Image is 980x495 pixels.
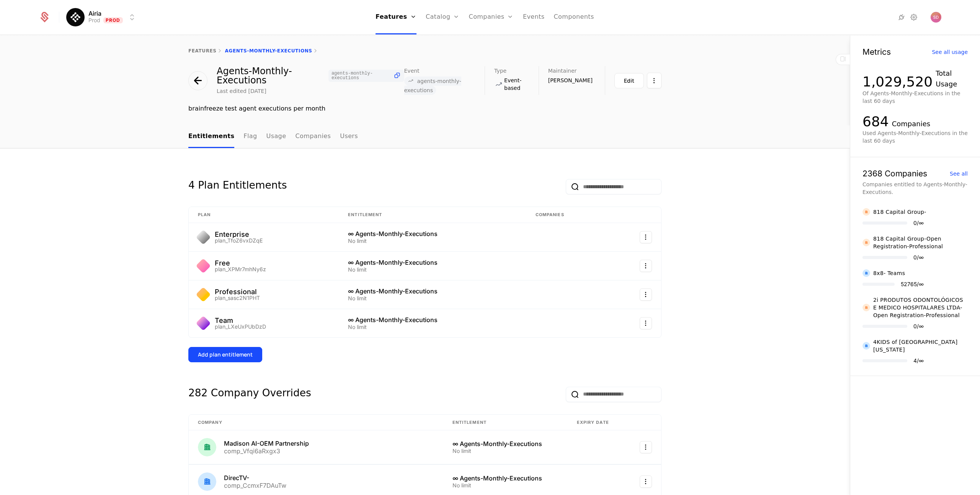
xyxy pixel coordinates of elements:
[188,387,311,402] div: 282 Company Overrides
[548,68,577,73] span: Maintainer
[640,231,652,243] button: Select action
[443,415,568,431] th: Entitlement
[897,13,906,22] a: Integrations
[188,125,234,148] a: Entitlements
[217,67,404,85] div: Agents-Monthly-Executions
[452,448,559,454] div: No limit
[862,74,933,90] div: 1,029,520
[266,125,286,148] a: Usage
[215,260,266,267] div: Free
[548,77,593,84] span: [PERSON_NAME]
[404,68,420,73] span: Event
[862,239,870,246] img: 818 Capital Group-Open Registration-Professional
[348,259,517,265] div: ∞ Agents-Monthly-Executions
[640,288,652,301] button: Select action
[862,342,870,350] img: 4KIDS of South Florida
[339,207,526,223] th: Entitlement
[624,77,634,85] div: Edit
[215,238,263,243] div: plan_TfoZ6vxDZqE
[862,304,870,311] img: 2i PRODUTOS ODONTOLÓGICOS E MEDICO HOSPITALARES LTDA-Open Registration-Professional
[873,338,968,353] div: 4KIDS of [GEOGRAPHIC_DATA][US_STATE]
[188,48,217,54] a: features
[647,73,661,88] button: Select action
[873,208,926,216] div: 818 Capital Group-
[348,296,517,301] div: No limit
[66,8,85,26] img: Airia
[224,475,286,481] div: DirecTV-
[198,472,216,491] img: DirecTV-
[504,77,526,92] span: Event-based
[224,440,309,446] div: Madison AI-OEM Partnership
[913,358,924,363] div: 4 / ∞
[198,438,216,456] img: Madison AI-OEM Partnership
[215,231,263,238] div: Enterprise
[862,48,891,56] div: Metrics
[215,317,266,324] div: Team
[215,324,266,329] div: plan_LXeUxPUbDzD
[901,282,924,287] div: 52765 / ∞
[452,483,559,488] div: No limit
[892,119,930,129] div: Companies
[69,9,137,26] button: Select environment
[348,288,517,294] div: ∞ Agents-Monthly-Executions
[215,267,266,272] div: plan_XPMr7mhNy6z
[103,17,123,23] span: Prod
[452,475,559,481] div: ∞ Agents-Monthly-Executions
[188,104,661,113] div: brainfreeze test agent executions per month
[188,125,358,148] ul: Choose Sub Page
[862,269,870,277] img: 8x8- Teams
[862,169,927,177] div: 2368 Companies
[224,448,309,454] div: comp_Vfqi6aRxgx3
[188,179,287,194] div: 4 Plan Entitlements
[873,296,968,319] div: 2i PRODUTOS ODONTOLÓGICOS E MEDICO HOSPITALARES LTDA-Open Registration-Professional
[913,220,924,226] div: 0 / ∞
[88,10,101,16] span: Airia
[913,255,924,260] div: 0 / ∞
[224,482,286,488] div: comp_CcmxF7DAuTw
[950,171,968,176] div: See all
[348,267,517,272] div: No limit
[348,324,517,330] div: No limit
[862,114,889,129] div: 684
[198,351,253,358] div: Add plan entitlement
[640,260,652,272] button: Select action
[188,125,661,148] nav: Main
[909,13,918,22] a: Settings
[348,238,517,244] div: No limit
[862,90,968,105] div: Of Agents-Monthly-Executions in the last 60 days
[217,87,266,95] div: Last edited [DATE]
[931,12,941,23] img: Svetoslav Dodev
[340,125,358,148] a: Users
[88,16,100,24] div: Prod
[404,78,461,93] span: agents-monthly-executions
[913,324,924,329] div: 0 / ∞
[862,208,870,216] img: 818 Capital Group-
[332,71,390,80] span: agents-monthly-executions
[568,415,626,431] th: Expiry date
[862,129,968,145] div: Used Agents-Monthly-Executions in the last 60 days
[188,347,262,362] button: Add plan entitlement
[189,415,443,431] th: Company
[526,207,608,223] th: Companies
[862,181,968,196] div: Companies entitled to Agents-Monthly-Executions.
[215,295,260,301] div: plan_sasc2N1PHT
[348,317,517,323] div: ∞ Agents-Monthly-Executions
[640,441,652,453] button: Select action
[931,12,941,23] button: Open user button
[640,317,652,329] button: Select action
[640,475,652,488] button: Select action
[494,68,506,73] span: Type
[189,207,339,223] th: Plan
[873,235,968,250] div: 818 Capital Group-Open Registration-Professional
[936,68,968,90] div: Total Usage
[243,125,257,148] a: Flag
[614,73,644,88] button: Edit
[295,125,331,148] a: Companies
[215,288,260,295] div: Professional
[873,269,905,277] div: 8x8- Teams
[348,231,517,237] div: ∞ Agents-Monthly-Executions
[932,49,968,55] div: See all usage
[452,441,559,447] div: ∞ Agents-Monthly-Executions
